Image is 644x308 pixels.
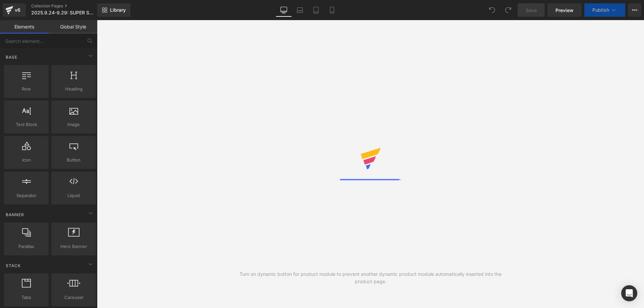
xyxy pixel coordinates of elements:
span: Text Block [6,121,47,128]
a: Global Style [49,20,97,34]
div: Turn on dynamic button for product module to prevent another dynamic product module automatically... [234,270,507,285]
span: Button [53,157,94,164]
button: More [628,3,641,17]
button: Redo [501,3,515,17]
span: Liquid [53,192,94,199]
span: Banner [5,211,25,218]
span: Preview [555,7,574,14]
a: Laptop [292,3,308,17]
span: Parallax [6,243,47,250]
a: Tablet [308,3,324,17]
span: Image [53,121,94,128]
button: Undo [485,3,499,17]
span: Base [5,54,18,60]
div: v6 [13,6,22,14]
span: Save [526,7,537,14]
span: Heading [53,85,94,93]
div: Open Intercom Messenger [621,285,637,301]
span: Library [110,7,126,13]
a: Preview [547,3,582,17]
button: Publish [584,3,625,17]
a: v6 [3,3,26,17]
span: Icon [6,157,47,164]
span: Publish [592,7,609,13]
a: New Library [97,3,130,17]
span: Separator [6,192,47,199]
a: Collection Pages [31,3,108,9]
span: Stack [5,262,21,269]
span: Carousel [53,294,94,301]
a: Mobile [324,3,340,17]
a: Desktop [276,3,292,17]
span: 2025.9.24-9.29: SUPER SAVINGS GREAT OFFER [31,10,96,15]
span: Tabs [6,294,47,301]
span: Hero Banner [53,243,94,250]
span: Row [6,85,47,93]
